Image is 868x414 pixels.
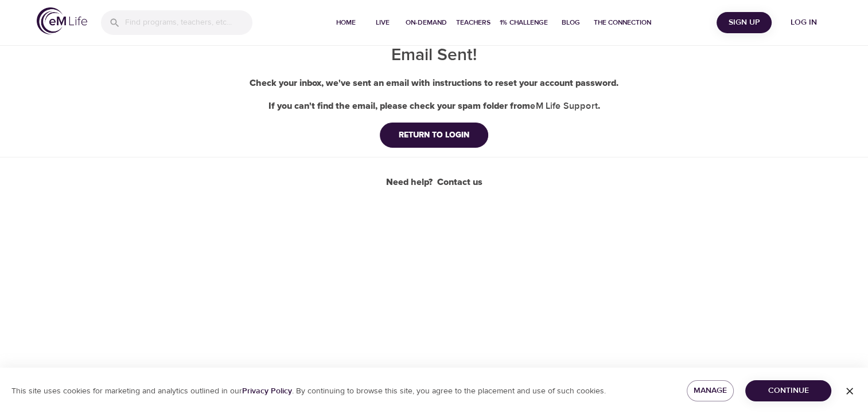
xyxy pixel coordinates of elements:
img: logo [37,7,87,34]
span: Log in [781,15,827,30]
span: Home [332,17,360,29]
span: Live [369,17,396,29]
span: On-Demand [406,17,447,29]
span: Blog [557,17,585,29]
span: Teachers [456,17,491,29]
button: Sign Up [717,12,772,33]
input: Find programs, teachers, etc... [125,10,252,35]
button: Manage [687,380,734,401]
a: Privacy Policy [242,386,292,396]
span: 1% Challenge [500,17,548,29]
button: Log in [776,12,831,33]
b: eM Life Support [530,100,598,112]
span: Sign Up [721,15,767,30]
a: Contact us [437,176,482,189]
span: Manage [696,384,725,398]
span: The Connection [594,17,651,29]
div: Need help? [386,176,482,189]
button: RETURN TO LOGIN [380,123,488,148]
span: Continue [754,384,822,398]
button: Continue [745,380,831,401]
div: RETURN TO LOGIN [390,129,478,141]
